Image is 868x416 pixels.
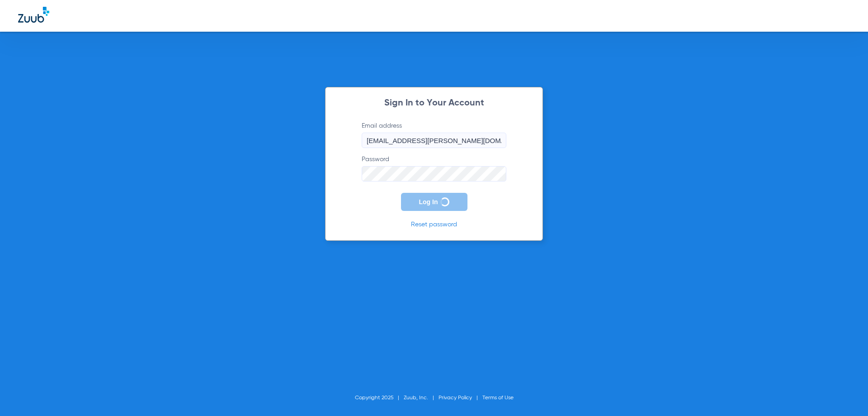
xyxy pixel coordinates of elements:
button: Log In [401,193,467,211]
label: Email address [362,121,506,148]
a: Privacy Policy [439,395,472,401]
a: Terms of Use [482,395,514,401]
input: Password [362,166,506,182]
span: Log In [419,198,438,206]
h2: Sign In to Your Account [348,99,520,108]
li: Copyright 2025 [355,393,404,402]
img: Zuub Logo [18,7,49,23]
input: Email address [362,133,506,148]
li: Zuub, Inc. [404,393,439,402]
a: Reset password [411,221,457,228]
label: Password [362,155,506,182]
iframe: Chat Widget [823,373,868,416]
